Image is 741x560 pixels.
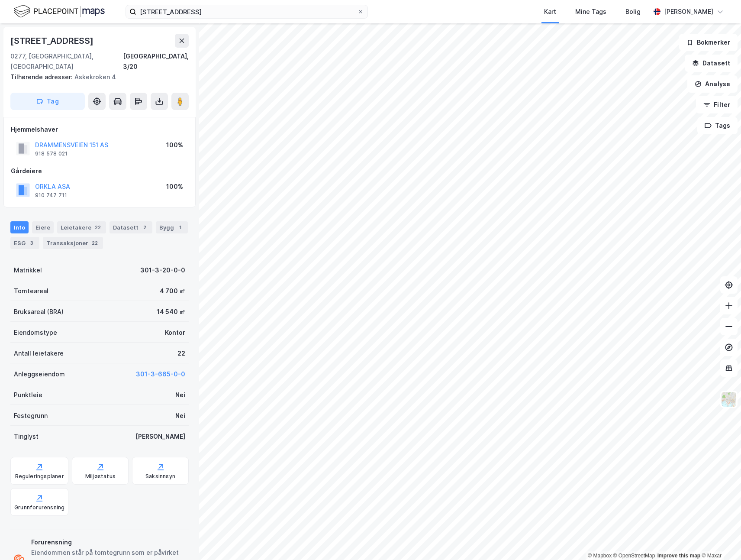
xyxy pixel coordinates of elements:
div: Bolig [625,6,641,17]
button: Tag [10,93,85,110]
div: Nei [175,390,185,400]
div: Kontrollprogram for chat [698,518,741,560]
div: Mine Tags [575,6,606,17]
iframe: Chat Widget [698,518,741,560]
div: 0277, [GEOGRAPHIC_DATA], [GEOGRAPHIC_DATA] [10,51,123,72]
div: Hjemmelshaver [11,124,188,135]
div: Grunnforurensning [14,504,64,511]
div: Eiere [32,221,54,233]
div: Kontor [165,327,185,338]
button: Filter [696,96,738,113]
div: 4 700 ㎡ [160,286,185,296]
div: [PERSON_NAME] [664,6,713,17]
a: OpenStreetMap [613,553,655,559]
button: Analyse [687,75,738,93]
div: [PERSON_NAME] [135,431,185,442]
div: 14 540 ㎡ [157,307,185,317]
button: Datasett [685,55,738,72]
div: 22 [90,239,100,247]
div: 918 578 021 [35,150,68,157]
div: 1 [176,223,184,232]
div: 301-3-20-0-0 [140,265,185,275]
div: 2 [140,223,149,232]
div: Datasett [110,221,152,233]
div: 22 [93,223,103,232]
span: Tilhørende adresser: [10,73,74,81]
img: Z [721,391,737,408]
div: Kart [544,6,556,17]
div: Punktleie [14,390,42,400]
div: Tinglyst [14,431,39,442]
button: Tags [697,117,738,134]
div: Transaksjoner [43,237,103,249]
button: Bokmerker [679,34,738,51]
div: Bygg [156,221,188,233]
img: logo.f888ab2527a4732fd821a326f86c7f29.svg [14,4,105,19]
button: 301-3-665-0-0 [136,369,185,379]
div: Gårdeiere [11,166,188,176]
div: Festegrunn [14,411,48,421]
div: Tomteareal [14,286,48,296]
div: 910 747 711 [35,192,67,199]
div: 3 [27,239,36,247]
div: Leietakere [57,221,106,233]
div: 100% [166,140,183,150]
div: Antall leietakere [14,348,64,359]
div: Reguleringsplaner [15,473,64,480]
div: 22 [177,348,185,359]
a: Improve this map [657,553,700,559]
a: Mapbox [588,553,612,559]
div: Anleggseiendom [14,369,65,379]
div: Askekroken 4 [10,72,182,82]
div: Info [10,221,29,233]
div: Eiendomstype [14,327,57,338]
div: Saksinnsyn [145,473,175,480]
div: Miljøstatus [85,473,116,480]
div: Nei [175,411,185,421]
div: Bruksareal (BRA) [14,307,64,317]
div: [STREET_ADDRESS] [10,34,95,48]
div: 100% [166,181,183,192]
div: Matrikkel [14,265,42,275]
div: ESG [10,237,39,249]
div: [GEOGRAPHIC_DATA], 3/20 [123,51,189,72]
input: Søk på adresse, matrikkel, gårdeiere, leietakere eller personer [136,5,357,18]
div: Forurensning [31,537,185,547]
